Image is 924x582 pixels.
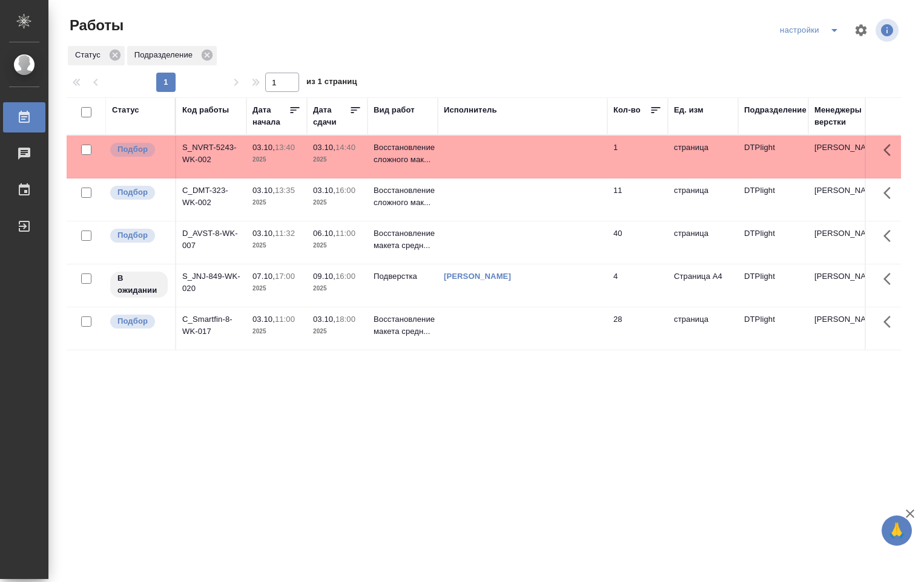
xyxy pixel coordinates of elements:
td: DTPlight [738,264,808,307]
p: 16:00 [335,186,355,195]
button: Здесь прячутся важные кнопки [876,307,905,336]
td: страница [668,221,738,264]
p: Статус [75,49,105,61]
td: 1 [607,136,668,178]
button: Здесь прячутся важные кнопки [876,136,905,165]
p: 2025 [313,283,361,295]
div: Можно подбирать исполнителей [109,227,169,244]
p: 2025 [252,197,301,209]
span: из 1 страниц [306,74,357,92]
p: 03.10, [313,143,335,152]
span: Работы [67,16,124,35]
td: DTPlight [738,307,808,350]
div: Можно подбирать исполнителей [109,185,169,201]
div: Вид работ [374,104,415,116]
td: C_Smartfin-8-WK-017 [176,307,246,350]
button: Здесь прячутся важные кнопки [876,178,905,208]
p: Подверстка [374,270,432,283]
p: 03.10, [252,229,275,238]
p: В ожидании [117,272,160,296]
td: C_DMT-323-WK-002 [176,178,246,221]
p: 2025 [313,197,361,209]
button: 🙏 [882,515,912,546]
p: 03.10, [313,315,335,324]
p: 18:00 [335,315,355,324]
td: 28 [607,307,668,350]
p: 2025 [313,240,361,252]
p: Восстановление сложного мак... [374,142,432,166]
div: Кол-во [613,104,641,116]
div: Статус [112,104,139,116]
div: split button [777,21,846,40]
p: [PERSON_NAME] [814,185,873,197]
button: Здесь прячутся важные кнопки [876,221,905,250]
span: Настроить таблицу [846,16,876,45]
td: DTPlight [738,178,808,221]
div: Дата сдачи [313,104,349,128]
p: [PERSON_NAME] [814,227,873,240]
td: D_AVST-8-WK-007 [176,221,246,264]
p: 2025 [252,283,301,295]
p: Восстановление макета средн... [374,227,432,252]
td: страница [668,307,738,350]
span: 🙏 [886,518,907,543]
div: Можно подбирать исполнителей [109,313,169,330]
p: 03.10, [252,143,275,152]
p: 2025 [252,154,301,166]
p: Подразделение [134,49,197,61]
div: Код работы [182,104,229,116]
p: 13:40 [275,143,295,152]
div: Подразделение [127,46,217,65]
td: S_JNJ-849-WK-020 [176,264,246,307]
p: [PERSON_NAME] [814,142,873,154]
td: DTPlight [738,136,808,178]
td: 4 [607,264,668,307]
td: 40 [607,221,668,264]
div: Статус [68,46,125,65]
td: Страница А4 [668,264,738,307]
div: Подразделение [744,104,807,116]
td: DTPlight [738,221,808,264]
p: Подбор [117,186,148,198]
p: 14:40 [335,143,355,152]
p: 11:32 [275,229,295,238]
p: 17:00 [275,272,295,281]
td: S_NVRT-5243-WK-002 [176,136,246,178]
p: 2025 [313,154,361,166]
p: 03.10, [252,315,275,324]
td: страница [668,178,738,221]
p: Восстановление сложного мак... [374,185,432,209]
p: Восстановление макета средн... [374,313,432,338]
td: страница [668,136,738,178]
div: Исполнитель назначен, приступать к работе пока рано [109,270,169,299]
div: Дата начала [252,104,289,128]
p: Подбор [117,229,148,241]
p: 2025 [252,240,301,252]
a: [PERSON_NAME] [444,272,511,281]
p: 03.10, [252,186,275,195]
p: 09.10, [313,272,335,281]
div: Менеджеры верстки [814,104,873,128]
span: Посмотреть информацию [876,19,901,42]
p: 2025 [252,325,301,338]
div: Можно подбирать исполнителей [109,142,169,158]
button: Здесь прячутся важные кнопки [876,264,905,293]
p: Подбор [117,315,148,327]
p: Подбор [117,143,148,155]
p: 07.10, [252,272,275,281]
p: 11:00 [335,229,355,238]
p: 11:00 [275,315,295,324]
p: 03.10, [313,186,335,195]
p: [PERSON_NAME] [814,313,873,325]
p: 2025 [313,325,361,338]
p: [PERSON_NAME] [814,270,873,283]
td: 11 [607,178,668,221]
p: 06.10, [313,229,335,238]
p: 16:00 [335,272,355,281]
div: Ед. изм [674,104,704,116]
p: 13:35 [275,186,295,195]
div: Исполнитель [444,104,497,116]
